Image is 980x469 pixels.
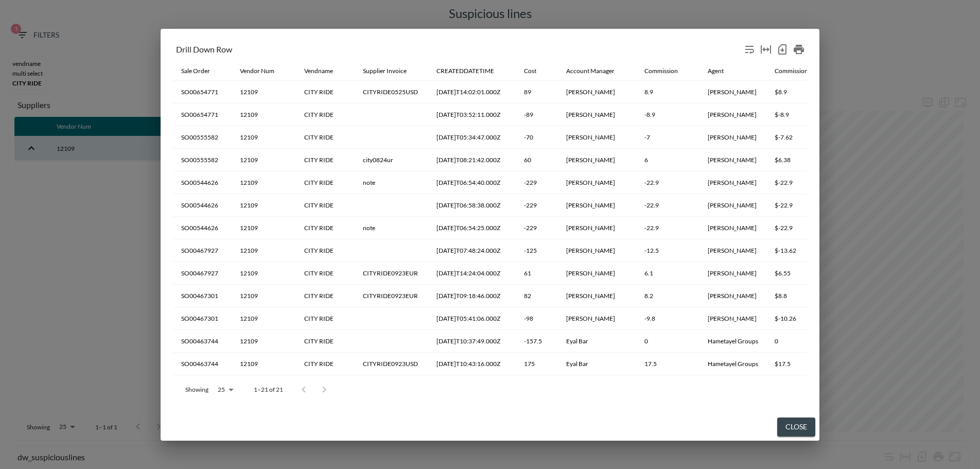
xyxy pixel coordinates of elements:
th: $17.5 [766,353,839,375]
div: Vendname [304,65,333,77]
div: 25 [213,383,237,396]
th: note [355,171,428,194]
th: $-22.9 [766,171,839,194]
span: Vendor Num [240,65,288,77]
th: SO00467927 [173,239,232,262]
th: 12109 [232,353,296,375]
th: 2024-09-08T06:54:40.000Z [428,171,516,194]
span: Agent [708,65,737,77]
th: 2024-08-19T05:34:47.000Z [428,126,516,149]
th: 2025-02-26T05:41:06.000Z [428,307,516,330]
th: $8.8 [766,285,839,307]
th: SO00467301 [173,285,232,307]
th: SO00654771 [173,103,232,126]
th: 2024-09-08T06:54:25.000Z [428,217,516,239]
th: Rachel Reisberg [558,103,636,126]
th: CITY RIDE [296,126,355,149]
th: Hadar Karmel [558,285,636,307]
th: 2024-07-08T08:21:42.000Z [428,149,516,171]
th: $-10.26 [766,307,839,330]
th: CITY RIDE [296,285,355,307]
div: Account Manager [566,65,615,77]
th: -125 [516,239,558,262]
th: Tamir Binyamin [699,194,766,217]
th: 12109 [232,285,296,307]
th: 2025-06-29T03:52:11.000Z [428,103,516,126]
th: SO00463744 [173,330,232,353]
th: 2023-10-03T10:43:16.000Z [428,353,516,375]
th: Tsuri Almagor [699,81,766,103]
th: 17.5 [636,353,699,375]
th: 8.2 [636,285,699,307]
th: Tal Dvir [558,217,636,239]
div: Commissionusd [775,65,818,77]
th: 2024-03-17T07:48:24.000Z [428,239,516,262]
th: 8.9 [636,81,699,103]
th: 2023-09-14T08:04:58.000Z [428,375,516,398]
th: CITY RIDE [296,81,355,103]
th: CITY RIDE [296,353,355,375]
th: 12109 [232,81,296,103]
th: 2023-10-03T10:37:49.000Z [428,330,516,353]
span: Sale Order [181,65,223,77]
th: 12109 [232,194,296,217]
th: 2025-05-18T14:02:01.000Z [428,81,516,103]
th: 12109 [232,330,296,353]
span: Vendname [304,65,346,77]
th: 12109 [232,149,296,171]
th: CITY RIDE [296,262,355,285]
th: SO00467301 [173,307,232,330]
th: Eliran Odiz [699,239,766,262]
th: SO00654771 [173,81,232,103]
th: CITY RIDE [296,330,355,353]
th: Rachel Reisberg [558,81,636,103]
th: CITY RIDE [296,103,355,126]
th: Aviram Masas [558,126,636,149]
th: Hametayel Groups [699,353,766,375]
th: SO00463744 [173,353,232,375]
th: $-22.9 [766,217,839,239]
th: -22.9 [636,217,699,239]
th: -229 [516,217,558,239]
th: SO00544626 [173,171,232,194]
th: CITYRIDE0823EUR [355,375,428,398]
th: Eliran Odiz [699,262,766,285]
th: Tamir Binyamin [699,217,766,239]
th: Hen Pinto [699,149,766,171]
div: Cost [524,65,536,77]
th: $6.38 [766,149,839,171]
th: SO00457537 [173,375,232,398]
span: Commissionusd [775,65,831,77]
th: CITY RIDE [296,194,355,217]
th: -98 [516,307,558,330]
th: Tal Dvir [558,171,636,194]
th: $-13.62 [766,239,839,262]
th: 12109 [232,262,296,285]
th: CITYRIDE0923EUR [355,285,428,307]
th: CITY RIDE [296,239,355,262]
th: -89 [516,103,558,126]
th: Tal Dvir [558,194,636,217]
th: city0824ur [355,149,428,171]
th: CITY RIDE [296,149,355,171]
th: 12109 [232,217,296,239]
div: Commission [644,65,678,77]
div: CREATEDDATETIME [436,65,494,77]
th: Hen Pinto [699,126,766,149]
th: Aviram Masas [558,149,636,171]
th: -22.9 [636,194,699,217]
th: Eyal Bar [558,353,636,375]
th: SO00555582 [173,149,232,171]
th: -229 [516,194,558,217]
th: 12109 [232,239,296,262]
th: 60 [516,149,558,171]
div: Sale Order [181,65,210,77]
th: 82 [516,285,558,307]
th: -157.5 [516,330,558,353]
th: Tamir Binyamin [699,171,766,194]
button: Close [777,418,815,437]
th: 2024-09-08T06:58:38.000Z [428,194,516,217]
th: -12.5 [636,239,699,262]
th: 12109 [232,307,296,330]
th: -8.9 [636,103,699,126]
